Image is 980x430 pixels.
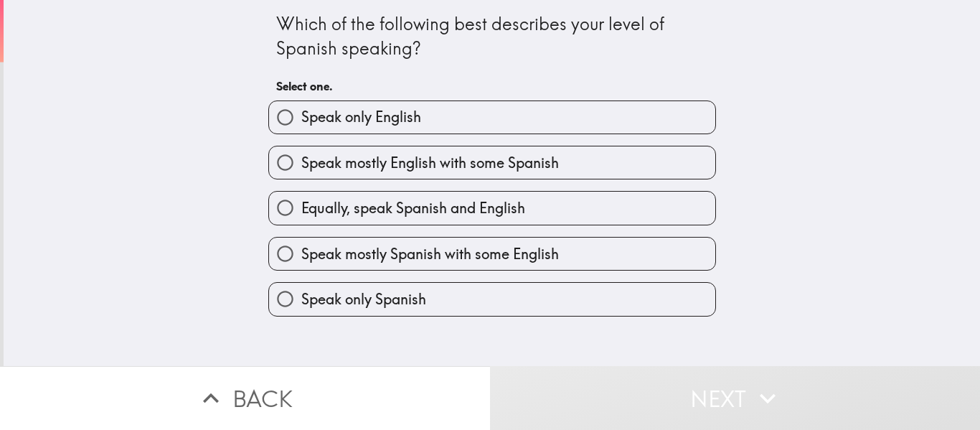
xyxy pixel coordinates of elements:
[269,283,715,315] button: Speak only Spanish
[301,289,426,309] span: Speak only Spanish
[269,146,715,179] button: Speak mostly English with some Spanish
[269,101,715,134] button: Speak only English
[269,238,715,270] button: Speak mostly Spanish with some English
[301,107,421,127] span: Speak only English
[301,244,559,264] span: Speak mostly Spanish with some English
[301,198,525,218] span: Equally, speak Spanish and English
[276,12,708,60] div: Which of the following best describes your level of Spanish speaking?
[269,192,715,224] button: Equally, speak Spanish and English
[276,78,708,94] h6: Select one.
[301,153,559,173] span: Speak mostly English with some Spanish
[490,366,980,430] button: Next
